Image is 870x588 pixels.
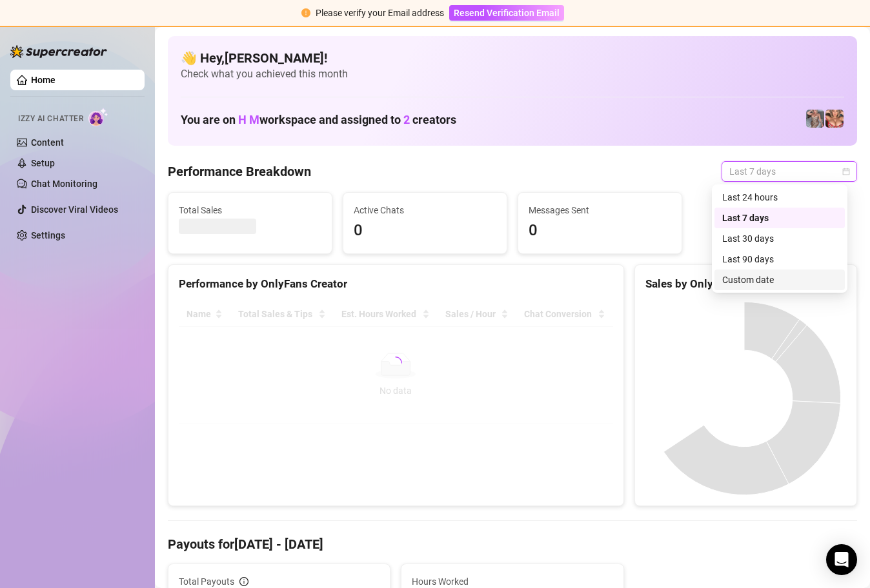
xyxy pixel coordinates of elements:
div: Custom date [714,269,845,290]
img: logo-BBDzfeDw.svg [10,45,107,58]
h4: 👋 Hey, [PERSON_NAME] ! [181,49,844,67]
div: Last 24 hours [722,190,837,204]
div: Please verify your Email address [316,6,444,20]
span: Check what you achieved this month [181,67,844,81]
span: 2 [403,113,410,126]
span: Messages Sent [529,203,671,217]
h4: Performance Breakdown [168,162,311,181]
a: Chat Monitoring [31,179,97,189]
span: H M [238,113,259,126]
h1: You are on workspace and assigned to creators [181,113,456,127]
div: Open Intercom Messenger [826,544,857,575]
div: Last 90 days [722,252,837,266]
div: Performance by OnlyFans Creator [179,275,613,293]
div: Last 90 days [714,249,845,269]
div: Last 7 days [722,211,837,225]
img: pennylondon [825,110,844,128]
a: Home [31,75,56,85]
span: Izzy AI Chatter [18,113,83,125]
span: exclamation-circle [301,8,310,17]
span: info-circle [239,577,248,586]
button: Resend Verification Email [449,5,564,21]
span: 0 [354,219,496,243]
span: calendar [842,168,850,175]
div: Last 30 days [714,228,845,249]
div: Last 30 days [722,231,837,246]
span: Resend Verification Email [454,8,560,18]
div: Sales by OnlyFans Creator [645,275,846,293]
div: Last 7 days [714,208,845,228]
a: Settings [31,230,65,240]
a: Content [31,137,64,148]
span: Total Sales [179,203,321,217]
a: Discover Viral Videos [31,204,118,215]
span: 0 [529,219,671,243]
span: Last 7 days [729,162,849,181]
span: Active Chats [354,203,496,217]
div: Last 24 hours [714,187,845,208]
div: Custom date [722,273,837,287]
span: loading [388,355,404,371]
img: AI Chatter [88,108,108,126]
h4: Payouts for [DATE] - [DATE] [168,535,857,553]
img: pennylondonvip [806,110,824,128]
a: Setup [31,158,55,168]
